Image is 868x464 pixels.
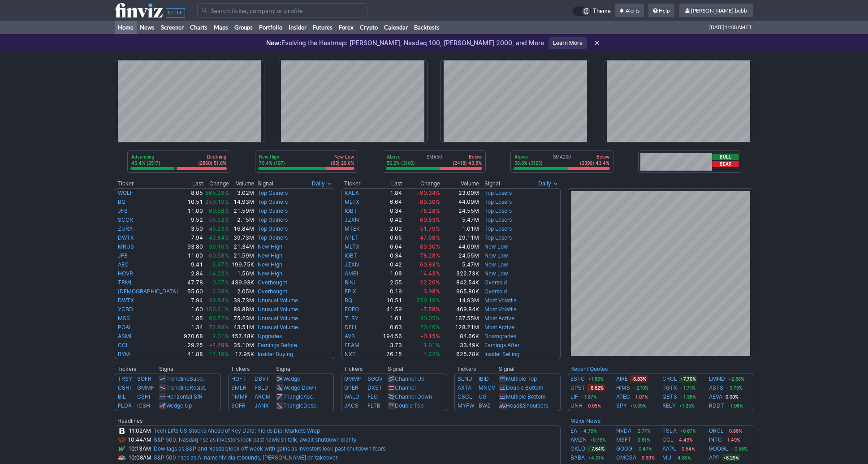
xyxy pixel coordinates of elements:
a: JZXN [345,216,359,223]
span: Trendline [166,375,190,382]
a: Dow lags as S&P and Nasdaq kick off week with gains as investors look past shutdown fears [154,445,385,452]
a: Insider [285,21,310,34]
span: 45.23% [209,225,229,232]
th: Ticker [341,179,371,188]
a: Alerts [615,4,644,18]
a: AAPL [662,444,676,453]
td: 39.73M [229,233,255,242]
a: Top Losers [484,225,512,232]
span: -60.83% [417,261,440,268]
span: Trendline [166,384,190,391]
a: Home [115,21,137,34]
td: 29.11M [440,233,479,242]
td: 55.60 [182,287,203,296]
td: 1.84 [371,188,402,198]
a: QBTS [662,392,677,401]
a: TLRY [345,315,358,322]
a: NXT [345,351,356,357]
td: 39.73M [229,296,255,305]
a: Channel Up [395,375,424,382]
a: Horizontal S/R [166,393,203,400]
span: Signal [484,180,500,187]
span: 565.29% [205,189,229,196]
div: SMA50 [386,154,483,167]
a: Calendar [381,21,411,34]
a: Top Losers [484,234,512,241]
a: ORCL [709,426,724,435]
a: Channel Down [395,393,432,400]
a: BABA [570,453,585,462]
span: -3.98% [421,288,440,295]
a: HIMS [616,383,630,392]
th: Volume [440,179,479,188]
span: Theme [593,6,611,16]
a: TGTX [662,383,677,392]
a: SLND [458,375,472,382]
a: HOFT [231,375,246,382]
td: 3.50 [182,224,203,233]
span: 60.58% [209,252,229,259]
button: Signals interval [310,179,334,188]
span: -78.28% [417,207,440,214]
a: News [137,21,158,34]
a: CMCSA [616,453,636,462]
a: Unusual Volume [258,315,298,322]
td: 2.15M [229,215,255,224]
a: APLT [345,234,358,241]
a: DFLI [345,324,356,331]
a: Backtests [411,21,443,34]
a: FOFO [345,306,359,313]
a: New High [258,270,282,277]
a: TriangleDesc. [283,402,318,409]
a: Help [648,4,674,18]
span: 60.58% [209,207,229,214]
a: Portfolio [256,21,285,34]
td: 439.93K [229,278,255,287]
p: (2418) 43.8% [453,160,482,166]
a: SOFR [137,375,151,382]
a: Theme [572,6,611,16]
a: AEC [118,261,129,268]
td: 16.84M [229,224,255,233]
td: 9.41 [182,260,203,269]
a: UNH [570,401,583,410]
a: Top Gainers [258,234,288,241]
a: Top Gainers [258,207,288,214]
a: AEVA [709,392,722,401]
div: SMA200 [514,154,610,167]
a: OPER [344,384,358,391]
a: Earnings After [484,342,519,348]
a: IBID [479,375,489,382]
a: [PERSON_NAME].bebb [679,4,753,18]
a: AVB [345,333,355,339]
button: Signals interval [536,179,561,188]
td: 9.52 [182,215,203,224]
input: Search [197,3,367,17]
a: Downgrades [484,333,516,339]
p: Declining [198,154,226,160]
p: (2399) 43.4% [580,160,609,166]
a: Earnings Before [258,342,297,348]
a: AMZN [570,435,587,444]
a: Head&Shoulders [506,402,548,409]
a: DWTX [118,234,134,241]
td: 21.34M [229,242,255,251]
a: GMMF [137,384,154,391]
a: EPIX [345,288,356,295]
span: 5.97% [212,261,229,268]
a: SMLR [231,384,246,391]
a: JANX [255,402,269,409]
a: Multiple Top [506,375,537,382]
b: Major News [570,417,600,424]
span: [PERSON_NAME].bebb [691,7,747,14]
a: GMMF [344,375,361,382]
a: Crypto [357,21,381,34]
b: Recent Quotes [570,365,608,372]
a: AIRE [616,374,628,383]
a: CSHI [118,384,131,391]
a: ASTS [709,383,723,392]
span: -60.83% [417,216,440,223]
th: Volume [229,179,255,188]
td: 1.01M [440,224,479,233]
a: Channel [395,384,416,391]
